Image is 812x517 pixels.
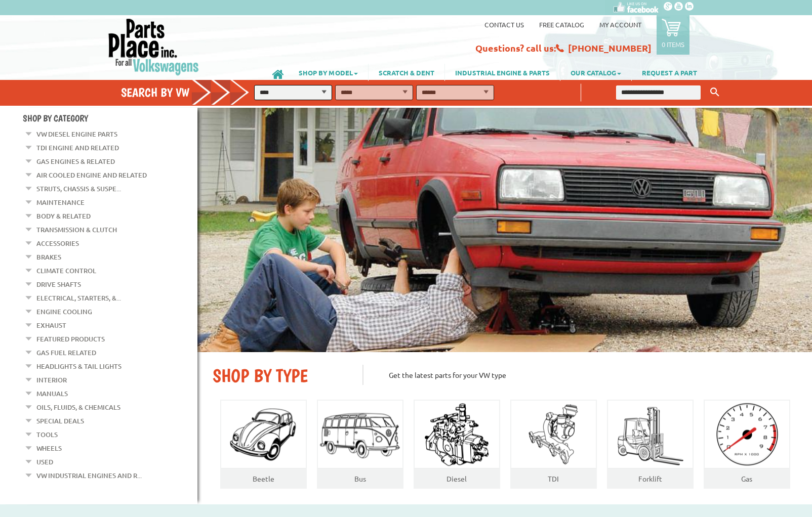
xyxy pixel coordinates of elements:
[36,455,53,468] a: Used
[121,85,260,100] h4: Search by VW
[599,20,641,29] a: My Account
[707,84,722,101] button: Keyword Search
[213,365,347,386] h2: SHOP BY TYPE
[369,64,444,81] a: SCRATCH & DENT
[706,400,788,468] img: Gas
[36,209,91,223] a: Body & Related
[36,428,58,441] a: Tools
[36,442,62,455] a: Wheels
[36,264,96,277] a: Climate Control
[36,305,92,318] a: Engine Cooling
[657,15,689,55] a: 0 items
[36,250,61,264] a: Brakes
[354,474,366,483] a: Bus
[36,291,121,305] a: Electrical, Starters, &...
[36,414,84,427] a: Special Deals
[362,365,797,385] p: Get the latest parts for your VW type
[741,474,752,483] a: Gas
[36,401,120,414] a: Oils, Fluids, & Chemicals
[445,64,560,81] a: INDUSTRIAL ENGINE & PARTS
[36,373,67,386] a: Interior
[36,141,119,154] a: TDI Engine and Related
[539,20,584,29] a: Free Catalog
[36,360,121,373] a: Headlights & Tail Lights
[36,223,117,236] a: Transmission & Clutch
[484,20,524,29] a: Contact us
[520,400,586,468] img: TDI
[253,474,274,483] a: Beetle
[548,474,559,483] a: TDI
[36,196,85,209] a: Maintenance
[36,346,96,359] a: Gas Fuel Related
[36,387,68,400] a: Manuals
[632,64,707,81] a: REQUEST A PART
[36,319,66,332] a: Exhaust
[23,113,197,123] h4: Shop By Category
[289,64,368,81] a: SHOP BY MODEL
[36,127,117,141] a: VW Diesel Engine Parts
[318,409,402,459] img: Bus
[560,64,631,81] a: OUR CATALOG
[662,40,684,49] p: 0 items
[36,237,79,250] a: Accessories
[221,406,306,463] img: Beatle
[36,332,105,346] a: Featured Products
[36,155,115,168] a: Gas Engines & Related
[446,474,467,483] a: Diesel
[638,474,662,483] a: Forklift
[420,400,494,468] img: Diesel
[197,108,812,352] img: First slide [900x500]
[36,278,81,291] a: Drive Shafts
[36,182,121,195] a: Struts, Chassis & Suspe...
[36,168,147,182] a: Air Cooled Engine and Related
[615,400,685,468] img: Forklift
[107,18,200,76] img: Parts Place Inc!
[36,469,142,482] a: VW Industrial Engines and R...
